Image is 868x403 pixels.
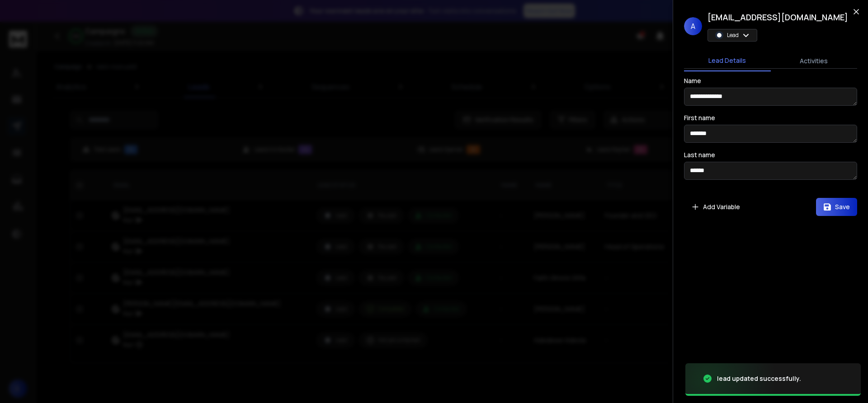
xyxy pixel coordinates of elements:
button: Lead Details [684,51,771,71]
button: Add Variable [684,198,747,216]
label: Last name [684,152,715,158]
button: Save [816,198,857,216]
button: Activities [771,51,858,71]
span: A [684,17,702,35]
label: First name [684,115,715,121]
div: lead updated successfully. [717,374,801,383]
p: Lead [727,32,739,39]
label: Name [684,78,701,84]
h1: [EMAIL_ADDRESS][DOMAIN_NAME] [708,11,848,23]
